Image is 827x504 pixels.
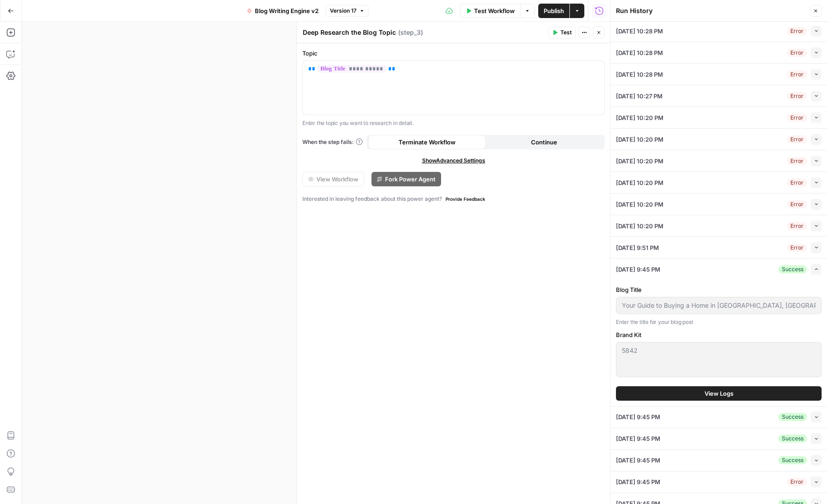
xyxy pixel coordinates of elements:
div: Error [787,49,807,57]
div: Error [787,70,807,79]
span: [DATE] 9:45 PM [616,265,660,274]
label: Topic [302,49,605,58]
span: [DATE] 10:20 PM [616,178,663,187]
span: View Logs [705,389,733,398]
div: Error [787,92,807,100]
span: [DATE] 10:20 PM [616,157,663,166]
div: Success [778,435,807,443]
span: [DATE] 9:51 PM [616,243,659,252]
span: Test Workflow [474,6,515,15]
button: Fork Power Agent [371,172,441,186]
button: Test [548,27,576,38]
span: Provide Feedback [446,195,485,203]
button: Test Workflow [460,4,520,18]
p: Enter the title for your blog post [616,318,822,327]
span: Show Advanced Settings [422,157,485,165]
div: Success [778,265,807,273]
a: When the step fails: [302,138,363,146]
span: [DATE] 9:45 PM [616,434,660,443]
span: ( step_3 ) [398,28,423,37]
span: Fork Power Agent [385,175,436,184]
span: Publish [544,6,564,15]
span: [DATE] 10:27 PM [616,92,663,101]
div: Error [787,135,807,143]
label: Brand Kit [616,330,822,339]
textarea: 5842 [622,346,816,355]
span: Blog Writing Engine v2 [255,6,319,15]
span: Version 17 [330,7,357,15]
div: Error [787,244,807,252]
span: [DATE] 10:20 PM [616,113,663,122]
span: [DATE] 9:45 PM [616,456,660,465]
div: Error [787,114,807,122]
span: Test [560,28,572,37]
p: Enter the topic you want to research in detail. [302,119,605,128]
button: View Workflow [302,172,364,186]
span: Continue [531,138,557,147]
div: Success [778,413,807,421]
button: View Logs [616,386,822,401]
span: [DATE] 10:20 PM [616,135,663,144]
span: [DATE] 10:20 PM [616,222,663,231]
div: Error [787,222,807,230]
div: Error [787,478,807,486]
span: [DATE] 10:28 PM [616,48,663,57]
span: [DATE] 9:45 PM [616,477,660,486]
div: Success [778,456,807,464]
span: View Workflow [316,175,358,184]
span: [DATE] 10:28 PM [616,70,663,79]
span: [DATE] 10:20 PM [616,200,663,209]
button: Provide Feedback [442,194,489,204]
span: [DATE] 9:45 PM [616,412,660,421]
div: Error [787,27,807,35]
button: Publish [538,4,569,18]
div: Error [787,179,807,187]
button: Blog Writing Engine v2 [241,4,324,18]
button: Continue [486,135,603,149]
div: Error [787,200,807,208]
input: e.g., "10 Essential Tips for Digital Marketing Success" [622,301,816,310]
div: Error [787,157,807,165]
label: Blog Title [616,285,822,294]
button: Version 17 [326,5,369,17]
textarea: Deep Research the Blog Topic [303,28,396,37]
div: Interested in leaving feedback about this power agent? [302,194,605,204]
span: Terminate Workflow [399,138,456,147]
span: [DATE] 10:28 PM [616,27,663,36]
